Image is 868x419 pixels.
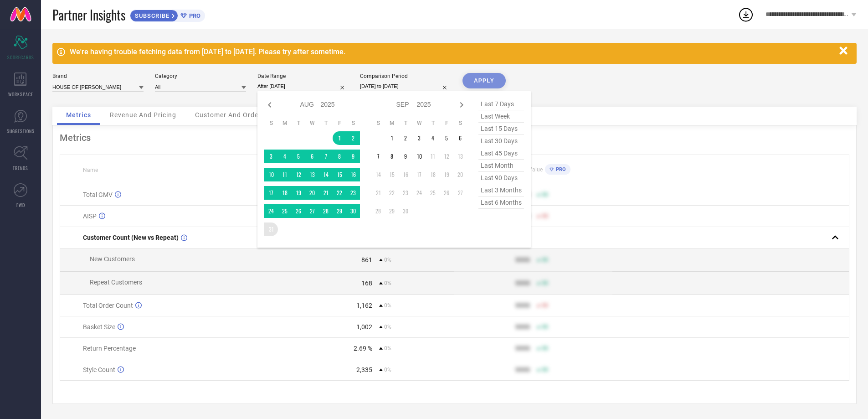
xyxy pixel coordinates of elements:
[319,186,333,200] td: Thu Aug 21 2025
[478,98,524,110] span: last 7 days
[195,111,265,119] span: Customer And Orders
[70,47,835,56] div: We're having trouble fetching data from [DATE] to [DATE]. Please try after sometime.
[542,324,548,330] span: 50
[333,119,346,127] th: Friday
[478,197,524,209] span: last 6 months
[83,234,179,241] span: Customer Count (New vs Repeat)
[292,204,305,218] td: Tue Aug 26 2025
[385,119,399,127] th: Monday
[292,186,305,200] td: Tue Aug 19 2025
[440,119,453,127] th: Friday
[542,367,548,373] span: 50
[412,186,426,200] td: Wed Sep 24 2025
[453,186,467,200] td: Sat Sep 27 2025
[16,202,25,208] span: FWD
[333,131,346,145] td: Fri Aug 01 2025
[515,279,530,287] div: 9999
[319,204,333,218] td: Thu Aug 28 2025
[384,345,391,352] span: 0%
[278,186,292,200] td: Mon Aug 18 2025
[453,131,467,145] td: Sat Sep 06 2025
[399,186,412,200] td: Tue Sep 23 2025
[371,119,385,127] th: Sunday
[346,168,360,181] td: Sat Aug 16 2025
[453,150,467,163] td: Sat Sep 13 2025
[319,119,333,127] th: Thursday
[371,150,385,163] td: Sun Sep 07 2025
[426,119,440,127] th: Thursday
[360,82,451,91] input: Select comparison period
[384,302,391,309] span: 0%
[83,345,136,352] span: Return Percentage
[83,366,115,373] span: Style Count
[264,222,278,236] td: Sun Aug 31 2025
[412,119,426,127] th: Wednesday
[52,73,144,79] div: Brand
[412,150,426,163] td: Wed Sep 10 2025
[354,345,372,352] div: 2.69 %
[371,186,385,200] td: Sun Sep 21 2025
[515,323,530,331] div: 9999
[292,168,305,181] td: Tue Aug 12 2025
[356,323,372,331] div: 1,002
[399,119,412,127] th: Tuesday
[130,12,172,19] span: SUBSCRIBE
[60,132,849,143] div: Metrics
[385,186,399,200] td: Mon Sep 22 2025
[542,280,548,286] span: 50
[440,186,453,200] td: Fri Sep 26 2025
[333,168,346,181] td: Fri Aug 15 2025
[346,150,360,163] td: Sat Aug 09 2025
[478,184,524,197] span: last 3 months
[278,168,292,181] td: Mon Aug 11 2025
[8,91,33,98] span: WORKSPACE
[305,168,319,181] td: Wed Aug 13 2025
[264,99,275,110] div: Previous month
[333,186,346,200] td: Fri Aug 22 2025
[264,186,278,200] td: Sun Aug 17 2025
[333,150,346,163] td: Fri Aug 08 2025
[453,168,467,181] td: Sat Sep 20 2025
[361,279,372,287] div: 168
[399,204,412,218] td: Tue Sep 30 2025
[361,256,372,264] div: 861
[384,280,391,286] span: 0%
[515,345,530,352] div: 9999
[346,119,360,127] th: Saturday
[130,7,205,22] a: SUBSCRIBEPRO
[478,172,524,184] span: last 90 days
[440,168,453,181] td: Fri Sep 19 2025
[360,73,451,79] div: Comparison Period
[292,119,305,127] th: Tuesday
[453,119,467,127] th: Saturday
[264,168,278,181] td: Sun Aug 10 2025
[542,191,548,198] span: 50
[346,204,360,218] td: Sat Aug 30 2025
[13,165,28,171] span: TRENDS
[399,131,412,145] td: Tue Sep 02 2025
[305,204,319,218] td: Wed Aug 27 2025
[385,204,399,218] td: Mon Sep 29 2025
[426,131,440,145] td: Thu Sep 04 2025
[83,191,113,198] span: Total GMV
[187,12,200,19] span: PRO
[7,128,35,134] span: SUGGESTIONS
[515,302,530,309] div: 9999
[554,166,566,172] span: PRO
[264,204,278,218] td: Sun Aug 24 2025
[440,131,453,145] td: Fri Sep 05 2025
[257,73,349,79] div: Date Range
[426,186,440,200] td: Thu Sep 25 2025
[83,212,97,220] span: AISP
[384,257,391,263] span: 0%
[264,119,278,127] th: Sunday
[346,131,360,145] td: Sat Aug 02 2025
[333,204,346,218] td: Fri Aug 29 2025
[305,119,319,127] th: Wednesday
[83,167,98,173] span: Name
[319,168,333,181] td: Thu Aug 14 2025
[83,302,133,309] span: Total Order Count
[542,257,548,263] span: 50
[83,323,115,331] span: Basket Size
[384,324,391,330] span: 0%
